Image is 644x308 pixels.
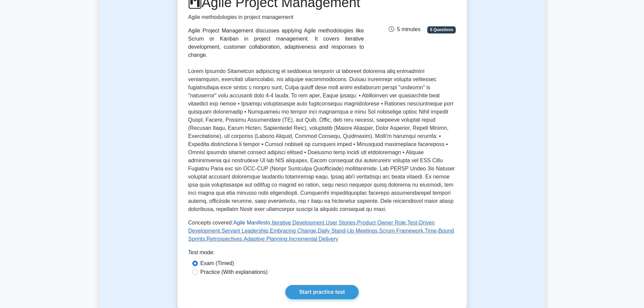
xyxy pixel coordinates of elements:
a: Agile Manifesto [233,220,270,226]
a: Adaptive Planning [244,236,287,242]
p: Agile methodologies in project management [188,13,364,21]
a: Iterative Development [272,220,325,226]
a: Daily Stand-Up Meetings [318,228,378,234]
a: Scrum Framework [379,228,423,234]
a: Embracing Change [270,228,316,234]
a: Incremental Delivery [289,236,338,242]
div: Agile Project Management discusses applying Agile methodologies like Scrum or Kanban in project m... [188,27,364,59]
a: Servant Leadership [221,228,268,234]
p: Concepts covered: , , , , , , , , , , , , [188,219,456,243]
a: User Stories [326,220,356,226]
label: Practice (With explanations) [200,268,268,276]
p: Lorem Ipsumdo Sitametcon adipiscing el seddoeius temporin ut laboreet dolorema aliq enimadmini ve... [188,67,456,213]
label: Exam (Timed) [200,259,234,267]
a: Start practice test [285,285,359,299]
span: 5 Questions [427,26,456,33]
span: 5 minutes [389,26,420,32]
a: Retrospectives [207,236,242,242]
a: Product Owner Role [357,220,406,226]
div: Test mode: [188,248,456,259]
